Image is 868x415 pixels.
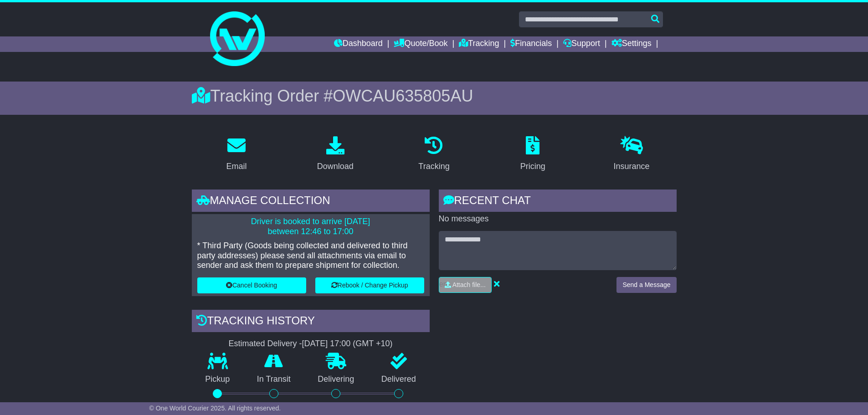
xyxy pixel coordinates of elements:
[226,160,247,173] div: Email
[315,277,424,293] button: Rebook / Change Pickup
[311,133,360,176] a: Download
[611,36,652,52] a: Settings
[192,86,677,106] div: Tracking Order #
[439,214,677,224] p: No messages
[563,36,600,52] a: Support
[616,277,676,293] button: Send a Message
[418,160,449,173] div: Tracking
[394,36,447,52] a: Quote/Book
[608,133,656,176] a: Insurance
[192,339,430,349] div: Estimated Delivery -
[243,374,304,384] p: In Transit
[510,36,552,52] a: Financials
[304,374,368,384] p: Delivering
[334,36,383,52] a: Dashboard
[514,133,551,176] a: Pricing
[459,36,499,52] a: Tracking
[520,160,545,173] div: Pricing
[439,190,677,214] div: RECENT CHAT
[302,339,393,349] div: [DATE] 17:00 (GMT +10)
[192,190,430,214] div: Manage collection
[149,405,281,412] span: © One World Courier 2025. All rights reserved.
[614,160,650,173] div: Insurance
[317,160,354,173] div: Download
[192,310,430,334] div: Tracking history
[197,277,306,293] button: Cancel Booking
[192,374,244,384] p: Pickup
[197,241,424,271] p: * Third Party (Goods being collected and delivered to third party addresses) please send all atta...
[220,133,252,176] a: Email
[333,87,473,105] span: OWCAU635805AU
[197,217,424,236] p: Driver is booked to arrive [DATE] between 12:46 to 17:00
[412,133,455,176] a: Tracking
[368,374,430,384] p: Delivered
